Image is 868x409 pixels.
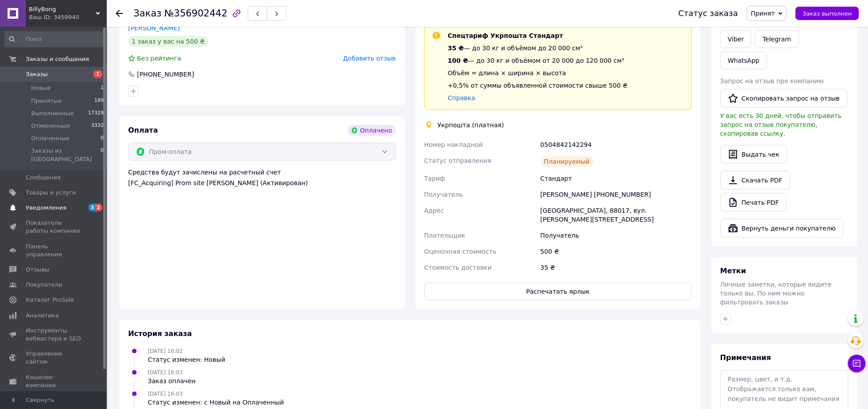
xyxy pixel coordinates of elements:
[720,267,746,275] span: Метки
[424,283,692,300] button: Распечатать ярлык
[128,24,180,32] a: [PERSON_NAME]
[448,69,628,77] div: Объём = длина × ширина × высота
[541,156,593,167] div: Планируемый
[720,145,787,164] button: Выдать чек
[424,141,483,148] span: Номер накладной
[755,30,799,48] a: Telegram
[539,227,694,243] div: Получатель
[26,174,61,182] span: Сообщения
[29,13,107,21] div: Ваш ID: 3459940
[424,175,445,182] span: Тариф
[26,266,49,274] span: Отзывы
[424,248,497,255] span: Оценочная стоимость
[448,56,628,65] div: — до 30 кг и объёмом от 20 000 до 120 000 см³
[148,348,183,354] span: [DATE] 16:02
[89,204,96,211] span: 3
[720,353,771,362] span: Примечания
[148,377,196,385] div: Заказ оплачен
[424,157,492,164] span: Статус отправления
[448,32,563,39] span: Спецтариф Укрпошта Стандарт
[101,147,104,163] span: 0
[31,97,62,105] span: Принятые
[539,186,694,202] div: [PERSON_NAME] [PHONE_NUMBER]
[424,232,466,239] span: Плательщик
[539,202,694,227] div: [GEOGRAPHIC_DATA], 88017, вул. [PERSON_NAME][STREET_ADDRESS]
[116,9,123,18] div: Вернуться назад
[424,191,463,198] span: Получатель
[720,281,832,306] span: Личные заметки, которые видите только вы. По ним можно фильтровать заказы
[678,9,738,18] div: Статус заказа
[720,112,842,137] span: У вас есть 30 дней, чтобы отправить запрос на отзыв покупателю, скопировав ссылку.
[26,204,66,212] span: Уведомления
[539,259,694,275] div: 35 ₴
[88,109,104,117] span: 17329
[26,70,48,78] span: Заказы
[148,369,183,376] span: [DATE] 16:03
[720,193,787,212] a: Печать PDF
[93,70,102,78] span: 1
[94,97,104,105] span: 189
[795,7,859,20] button: Заказ выполнен
[31,134,69,142] span: Оплаченные
[148,398,284,407] div: Статус изменен: с Новый на Оплаченный
[343,55,396,62] span: Добавить отзыв
[803,10,852,17] span: Заказ выполнен
[4,31,105,47] input: Поиск
[448,81,628,90] div: +0,5% от суммы объявленной стоимости свыше 500 ₴
[448,57,468,64] span: 100 ₴
[128,126,158,134] span: Оплата
[424,264,492,271] span: Стоимость доставки
[720,219,844,238] button: Вернуть деньги покупателю
[31,122,70,130] span: Отмененные
[720,77,824,85] span: Запрос на отзыв про компанию
[26,189,76,197] span: Товары и услуги
[137,55,181,62] span: Без рейтинга
[436,121,507,130] div: Укрпошта (платная)
[720,171,790,190] a: Скачать PDF
[148,391,183,397] span: [DATE] 16:03
[720,30,751,48] a: Viber
[26,373,82,389] span: Кошелек компании
[31,84,51,92] span: Новые
[91,122,104,130] span: 3332
[26,281,62,289] span: Покупатели
[164,8,227,19] span: №356902442
[539,170,694,186] div: Стандарт
[136,70,195,79] div: [PHONE_NUMBER]
[128,329,192,338] span: История заказа
[26,243,82,259] span: Панель управления
[26,327,82,343] span: Инструменты вебмастера и SEO
[101,84,104,92] span: 1
[424,207,444,214] span: Адрес
[128,168,396,187] div: Средства будут зачислены на расчетный счет
[26,312,59,320] span: Аналитика
[448,44,628,53] div: — до 30 кг и объёмом до 20 000 см³
[95,204,102,211] span: 2
[720,52,767,69] a: WhatsApp
[29,5,96,13] span: BillyBong
[448,45,464,52] span: 35 ₴
[539,243,694,259] div: 500 ₴
[26,219,82,235] span: Показатели работы компании
[101,134,104,142] span: 0
[31,147,101,163] span: Заказы из [GEOGRAPHIC_DATA]
[26,350,82,366] span: Управление сайтом
[448,94,476,101] a: Справка
[26,296,74,304] span: Каталог ProSale
[539,137,694,153] div: 0504842142294
[751,10,775,17] span: Принят
[720,89,848,108] button: Скопировать запрос на отзыв
[133,8,161,19] span: Заказ
[848,355,866,373] button: Чат с покупателем
[128,36,208,47] div: 1 заказ у вас на 500 ₴
[347,125,396,136] div: Оплачено
[26,55,89,63] span: Заказы и сообщения
[128,178,396,187] div: [FC_Acquiring] Prom site [PERSON_NAME] (Активирован)
[148,355,225,364] div: Статус изменен: Новый
[31,109,74,117] span: Выполненные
